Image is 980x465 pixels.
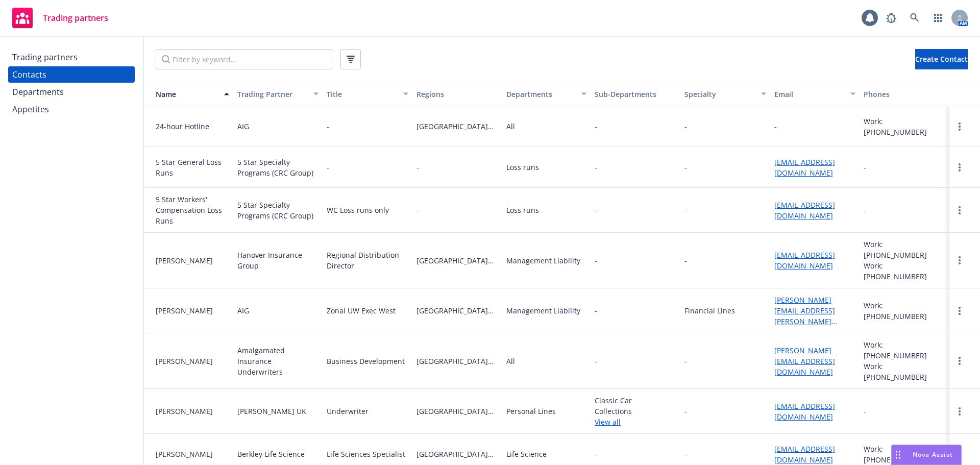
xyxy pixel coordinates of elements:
[684,162,687,173] div: -
[591,82,680,106] button: Sub-Departments
[12,101,49,117] div: Appetites
[327,305,396,316] div: Zonal UW Exec West
[915,54,968,64] span: Create Contact
[881,8,901,28] a: Report a Bug
[156,406,229,417] div: [PERSON_NAME]
[506,305,580,316] div: Management Liability
[237,449,305,459] div: Berkley Life Science
[416,406,498,417] span: [GEOGRAPHIC_DATA][US_STATE]
[416,305,498,316] span: [GEOGRAPHIC_DATA][US_STATE]
[148,89,218,100] div: Name
[913,450,953,459] span: Nova Assist
[864,444,945,465] div: Work: [PHONE_NUMBER]
[416,449,498,459] span: [GEOGRAPHIC_DATA][US_STATE]
[953,120,966,133] a: more
[416,356,498,366] span: [GEOGRAPHIC_DATA][US_STATE]
[595,449,597,459] span: -
[416,121,498,132] span: [GEOGRAPHIC_DATA][US_STATE]
[595,406,676,417] span: Collections
[156,194,229,226] div: 5 Star Workers' Compensation Loss Runs
[864,260,945,282] div: Work: [PHONE_NUMBER]
[684,356,687,366] div: -
[770,82,860,106] button: Email
[327,449,405,459] div: Life Sciences Specialist
[237,157,319,178] div: 5 Star Specialty Programs (CRC Group)
[953,405,966,418] a: more
[595,255,597,266] span: -
[412,82,502,106] button: Regions
[43,14,108,22] span: Trading partners
[8,66,135,83] a: Contacts
[684,121,687,132] div: -
[237,121,249,132] div: AIG
[915,49,968,69] button: Create Contact
[864,339,945,361] div: Work: [PHONE_NUMBER]
[774,200,835,221] a: [EMAIL_ADDRESS][DOMAIN_NAME]
[595,356,676,366] span: -
[684,255,687,266] div: -
[156,356,229,366] div: [PERSON_NAME]
[595,417,676,427] a: View all
[8,49,135,65] a: Trading partners
[156,255,229,266] div: [PERSON_NAME]
[237,200,319,221] div: 5 Star Specialty Programs (CRC Group)
[156,157,229,178] div: 5 Star General Loss Runs
[12,66,46,83] div: Contacts
[864,361,945,382] div: Work: [PHONE_NUMBER]
[928,8,948,28] a: Switch app
[864,162,866,173] div: -
[237,406,306,417] div: [PERSON_NAME] UK
[953,305,966,317] a: more
[684,449,687,459] div: -
[684,406,687,417] div: -
[891,445,962,465] button: Nova Assist
[953,204,966,216] a: more
[774,250,835,271] a: [EMAIL_ADDRESS][DOMAIN_NAME]
[595,89,676,100] div: Sub-Departments
[953,161,966,174] a: more
[864,239,945,260] div: Work: [PHONE_NUMBER]
[860,82,949,106] button: Phones
[864,406,866,417] div: -
[506,205,539,215] div: Loss runs
[327,121,329,132] div: -
[237,89,308,100] div: Trading Partner
[237,305,249,316] div: AIG
[143,82,233,106] button: Name
[237,250,319,271] div: Hanover Insurance Group
[684,305,735,316] div: Financial Lines
[502,82,591,106] button: Departments
[684,205,687,215] div: -
[416,162,498,173] span: -
[904,8,925,28] a: Search
[774,444,835,464] a: [EMAIL_ADDRESS][DOMAIN_NAME]
[327,406,369,417] div: Underwriter
[8,101,135,117] a: Appetites
[156,449,229,459] div: [PERSON_NAME]
[8,4,112,32] a: Trading partners
[595,162,597,173] span: -
[595,395,676,406] span: Classic Car
[506,406,556,417] div: Personal Lines
[506,356,515,366] div: All
[774,121,777,132] div: -
[12,49,78,65] div: Trading partners
[953,355,966,367] a: more
[506,162,539,173] div: Loss runs
[233,82,323,106] button: Trading Partner
[156,49,332,69] input: Filter by keyword...
[416,255,498,266] span: [GEOGRAPHIC_DATA][US_STATE]
[12,84,64,100] div: Departments
[684,89,755,100] div: Specialty
[327,250,408,271] div: Regional Distribution Director
[506,449,547,459] div: Life Science
[156,121,229,132] div: 24-hour Hotline
[327,356,405,366] div: Business Development
[506,255,580,266] div: Management Liability
[327,89,397,100] div: Title
[506,89,575,100] div: Departments
[156,305,229,316] div: [PERSON_NAME]
[327,162,329,173] div: -
[680,82,770,106] button: Specialty
[506,121,515,132] div: All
